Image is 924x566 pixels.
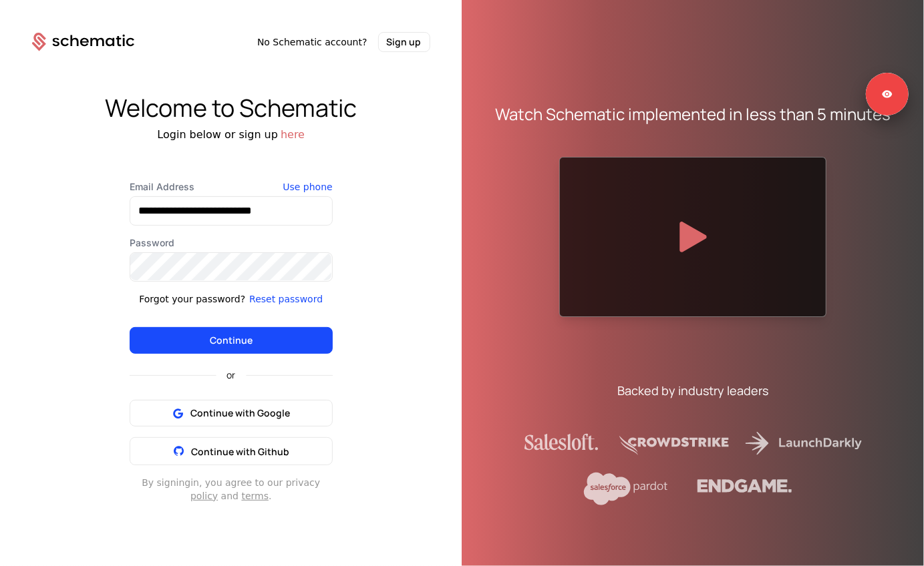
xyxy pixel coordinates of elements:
div: Watch Schematic implemented in less than 5 minutes [495,103,891,125]
a: terms [241,491,269,501]
span: Continue with Github [191,445,289,458]
button: Use phone [283,180,332,194]
label: Email Address [130,180,333,194]
button: Reset password [249,292,323,306]
div: By signing in , you agree to our privacy and . [130,476,333,503]
span: No Schematic account? [257,35,367,49]
button: Continue with Github [130,437,333,465]
a: policy [190,491,218,501]
span: or [216,370,246,380]
button: Continue with Google [130,400,333,427]
label: Password [130,236,333,250]
button: Continue [130,327,333,354]
button: here [281,127,305,143]
div: Backed by industry leaders [617,381,768,400]
div: Forgot your password? [139,292,245,306]
span: Continue with Google [190,406,290,420]
button: Sign up [378,32,430,52]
